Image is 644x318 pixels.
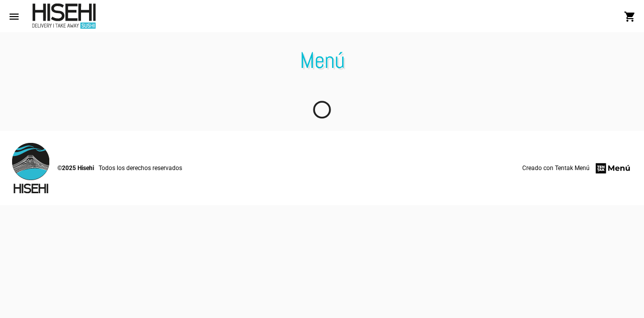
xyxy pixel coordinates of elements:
[57,163,94,173] span: ©2025 Hisehi
[594,162,632,175] img: menu-firm.png
[624,11,636,23] mat-icon: shopping_cart
[522,163,590,173] span: Creado con Tentak Menú
[522,162,632,175] a: Creado con Tentak Menú
[99,163,182,173] span: Todos los derechos reservados
[8,11,20,23] mat-icon: menu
